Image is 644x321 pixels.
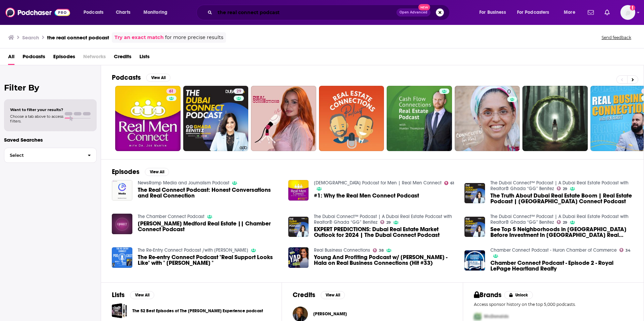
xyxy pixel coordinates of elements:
[559,7,584,18] button: open menu
[479,8,506,17] span: For Business
[138,180,229,186] a: NewsRamp Media and Journalism Podcast
[464,250,485,271] img: Chamber Connect Podcast - Episode 2 - Royal LePage Heartland Realty
[620,5,635,20] button: Show profile menu
[585,7,597,18] a: Show notifications dropdown
[146,74,170,82] button: View All
[620,5,635,20] span: Logged in as ccristobal
[379,249,384,252] span: 38
[112,214,132,234] img: Nathan Gann - Gann Medford Real Estate || Chamber Connect Podcast
[386,221,391,224] span: 29
[563,187,567,190] span: 29
[138,187,280,199] a: The Real Connect Podcast: Honest Conversations and Real Connection
[314,214,452,225] a: The Dubai Connect™ Podcast | A Dubai Real Estate Podcast with Realtor® Ghada “GG” Benitez
[83,51,106,65] span: Networks
[112,247,132,268] img: The Re-entry Connect Podcast "Real Support Looks Like" with " Bayah Thomas "
[53,51,75,65] a: Episodes
[314,254,456,266] a: Young And Profiting Podcast w/ Hala Taha - Hala on Real Business Connections (Hit #33)
[288,247,309,268] img: Young And Profiting Podcast w/ Hala Taha - Hala on Real Business Connections (Hit #33)
[313,311,347,317] span: [PERSON_NAME]
[115,86,181,151] a: 61
[130,291,154,299] button: View All
[23,51,45,65] a: Podcasts
[630,5,635,10] svg: Add a profile image
[513,7,559,18] button: open menu
[138,254,280,266] a: The Re-entry Connect Podcast "Real Support Looks Like" with " Bayah Thomas "
[464,217,485,237] a: See Top 5 Neighborhoods in Dubai Before Investment In Dubai Real Estate | The Dubai Connect Podcast!
[215,7,396,18] input: Search podcasts, credits, & more...
[79,7,112,18] button: open menu
[143,8,167,17] span: Monitoring
[111,7,134,18] a: Charts
[132,307,263,315] a: The 52 Best Episodes of The [PERSON_NAME] Experience podcast
[112,168,169,176] a: EpisodesView All
[517,8,549,17] span: For Podcasters
[564,8,575,17] span: More
[563,221,567,224] span: 29
[138,254,280,266] span: The Re-entry Connect Podcast "Real Support Looks Like" with " [PERSON_NAME] "
[314,180,442,186] a: Christian Podcast for Men | Real Men Connect
[444,181,454,185] a: 61
[314,226,456,238] span: EXPERT PREDICTIONS: Dubai Real Estate Market Outlook for 2024 | The Dubai Connect Podcast
[490,247,617,253] a: Chamber Connect Podcast - Huron Chamber of Commerce
[557,220,567,224] a: 29
[507,88,517,148] div: 0
[138,214,204,219] a: The Chamber Connect Podcast
[112,180,132,201] img: The Real Connect Podcast: Honest Conversations and Real Connection
[490,226,633,238] a: See Top 5 Neighborhoods in Dubai Before Investment In Dubai Real Estate | The Dubai Connect Podcast!
[183,86,249,151] a: 29
[47,34,109,41] h3: the real connect podcast
[169,88,173,95] span: 61
[203,5,456,20] div: Search podcasts, credits, & more...
[236,88,241,95] span: 29
[314,247,370,253] a: Real Business Connections
[625,249,631,252] span: 34
[484,314,509,319] span: McDonalds
[4,153,82,157] span: Select
[116,8,130,17] span: Charts
[139,51,150,65] a: Lists
[293,291,345,299] a: CreditsView All
[5,6,70,19] a: Podchaser - Follow, Share and Rate Podcasts
[22,34,39,41] h3: Search
[490,193,633,204] span: The Truth About Dubai Real Estate Boom | Real Estate Podcast | [GEOGRAPHIC_DATA] Connect Podcast
[314,193,419,199] a: #1: Why the Real Men Connect Podcast
[490,193,633,204] a: The Truth About Dubai Real Estate Boom | Real Estate Podcast | Dubai Connect Podcast
[84,8,103,17] span: Podcasts
[234,88,244,94] a: 29
[490,180,629,191] a: The Dubai Connect™ Podcast | A Dubai Real Estate Podcast with Realtor® Ghada “GG” Benitez
[4,137,97,143] p: Saved Searches
[112,73,141,82] h2: Podcasts
[464,183,485,204] img: The Truth About Dubai Real Estate Boom | Real Estate Podcast | Dubai Connect Podcast
[112,303,127,318] span: The 52 Best Episodes of The Joe Rogan Experience podcast
[8,51,14,65] a: All
[112,73,170,82] a: PodcastsView All
[115,34,164,41] a: Try an exact match
[399,11,427,14] span: Open Advanced
[166,88,176,94] a: 61
[490,226,633,238] span: See Top 5 Neighborhoods in [GEOGRAPHIC_DATA] Before Investment In [GEOGRAPHIC_DATA] Real Estate |...
[288,217,309,237] img: EXPERT PREDICTIONS: Dubai Real Estate Market Outlook for 2024 | The Dubai Connect Podcast
[314,254,456,266] span: Young And Profiting Podcast w/ [PERSON_NAME] - Hala on Real Business Connections (Hit #33)
[145,168,169,176] button: View All
[138,247,248,253] a: The Re-Entry Connect Podcast /with Keenan Hudson
[455,86,520,151] a: 0
[139,7,176,18] button: open menu
[474,291,502,299] h2: Brands
[321,291,345,299] button: View All
[475,7,514,18] button: open menu
[619,248,631,252] a: 34
[288,180,309,201] img: #1: Why the Real Men Connect Podcast
[114,51,131,65] a: Credits
[112,168,139,176] h2: Episodes
[165,34,223,41] span: for more precise results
